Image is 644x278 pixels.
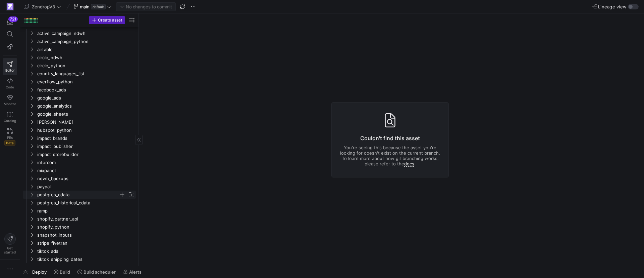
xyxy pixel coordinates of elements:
div: Press SPACE to select this row. [23,215,136,223]
span: Code [6,85,14,89]
div: Press SPACE to select this row. [23,150,136,158]
span: intercom [37,159,135,166]
span: facebook_ads [37,86,135,94]
div: Press SPACE to select this row. [23,247,136,255]
span: Catalog [4,119,16,123]
span: [PERSON_NAME] [37,118,135,126]
button: maindefault [72,2,113,11]
div: Press SPACE to select this row. [23,102,136,110]
a: Catalog [3,109,17,125]
button: Build [51,266,73,278]
a: Code [3,75,17,92]
span: shopify_partner_api [37,215,135,223]
span: Build scheduler [84,269,116,275]
span: ZendropV3 [32,4,55,9]
h3: Couldn't find this asset [340,134,440,142]
div: Press SPACE to select this row. [23,255,136,263]
span: active_campaign_python [37,38,135,45]
div: Press SPACE to select this row. [23,126,136,134]
div: Press SPACE to select this row. [23,70,136,78]
div: Press SPACE to select this row. [23,199,136,207]
a: PRsBeta [3,125,17,148]
span: google_sheets [37,110,135,118]
div: Press SPACE to select this row. [23,231,136,239]
div: Press SPACE to select this row. [23,183,136,191]
a: Monitor [3,92,17,109]
span: airtable [37,46,135,53]
span: circle_ndwh [37,54,135,62]
div: Press SPACE to select this row. [23,166,136,174]
span: Beta [4,140,15,146]
span: Lineage view [598,4,627,9]
span: Get started [4,246,16,254]
div: Press SPACE to select this row. [23,207,136,215]
div: Press SPACE to select this row. [23,29,136,37]
span: tiktok_ads [37,247,135,255]
button: Alerts [120,266,145,278]
span: Monitor [4,102,16,106]
span: snapshot_inputs [37,231,135,239]
div: Press SPACE to select this row. [23,142,136,150]
span: postgres_cdata [37,191,119,199]
span: ndwh_backups [37,175,135,183]
span: main [80,4,90,9]
div: Press SPACE to select this row. [23,239,136,247]
p: You're seeing this because the asset you're looking for doesn't exist on the current branch. To l... [340,145,440,166]
div: Press SPACE to select this row. [23,223,136,231]
div: Press SPACE to select this row. [23,62,136,70]
span: everflow_python [37,78,135,86]
div: Press SPACE to select this row. [23,53,136,62]
div: Press SPACE to select this row. [23,174,136,183]
span: Editor [5,68,15,72]
span: impact_publisher [37,143,135,150]
span: country_languages_list [37,70,135,78]
button: Build scheduler [74,266,119,278]
a: https://storage.googleapis.com/y42-prod-data-exchange/images/qZXOSqkTtPuVcXVzF40oUlM07HVTwZXfPK0U... [3,1,17,12]
div: Press SPACE to select this row. [23,78,136,86]
span: active_campaign_ndwh [37,30,135,37]
div: Press SPACE to select this row. [23,45,136,53]
span: ramp [37,207,135,215]
button: Create asset [89,16,125,24]
img: https://storage.googleapis.com/y42-prod-data-exchange/images/qZXOSqkTtPuVcXVzF40oUlM07HVTwZXfPK0U... [7,3,13,10]
div: Press SPACE to select this row. [23,118,136,126]
span: Create asset [98,18,122,23]
span: shopify_python [37,223,135,231]
span: paypal [37,183,135,191]
div: Press SPACE to select this row. [23,134,136,142]
a: docs [404,161,414,167]
div: Press SPACE to select this row. [23,94,136,102]
span: default [91,4,106,9]
span: mixpanel [37,167,135,174]
span: google_ads [37,94,135,102]
div: Press SPACE to select this row. [23,86,136,94]
span: Deploy [32,269,47,275]
span: PRs [7,135,13,140]
span: hubspot_python [37,126,135,134]
div: Press SPACE to select this row. [23,191,136,199]
span: circle_python [37,62,135,70]
span: tiktok_shipping_dates [37,255,135,263]
a: Editor [3,58,17,75]
span: stripe_fivetran [37,239,135,247]
button: 721 [3,16,17,28]
span: Build [60,269,70,275]
span: impact_storebuilder [37,151,135,158]
span: google_analytics [37,102,135,110]
span: postgres_historical_cdata [37,199,135,207]
div: Press SPACE to select this row. [23,37,136,45]
div: 721 [8,16,18,22]
div: Press SPACE to select this row. [23,110,136,118]
span: impact_brands [37,134,135,142]
button: Getstarted [3,231,17,257]
span: Alerts [129,269,142,275]
button: ZendropV3 [23,2,63,11]
div: Press SPACE to select this row. [23,158,136,166]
